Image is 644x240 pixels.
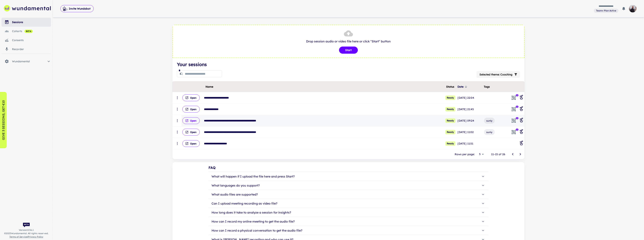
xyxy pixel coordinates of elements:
[519,129,524,135] div: Coaching
[445,130,455,134] span: Ready
[445,118,455,123] span: Ready
[629,5,636,12] img: photoURL
[457,84,468,89] span: Date
[515,128,519,131] span: 1
[212,201,277,206] p: Can I upload meeting recording as video file?
[2,45,51,54] a: recorder
[172,81,524,149] div: scrollable content
[519,95,524,101] div: Coaching
[209,226,488,235] button: How can I record a physical conversation to get the audio file?
[177,61,520,68] h4: Your sessions
[182,117,200,124] button: Open
[519,106,524,112] div: Coaching
[209,190,488,199] button: What audio files are supported?
[182,129,200,135] button: Open
[595,9,618,12] span: Team+ Plan Active
[515,105,519,108] span: 1
[212,219,295,224] p: How can I record my online meeting to get the audio file?
[212,183,260,188] p: What languages do you support?
[484,84,490,89] span: Tags
[212,192,258,197] p: What audio files are supported?
[510,117,517,124] span: In cohort: Paul
[209,172,488,181] button: What will happen if I upload the file here and press Start?
[457,92,483,104] td: [DATE] 22:04
[519,118,524,123] div: Coaching
[60,5,94,12] button: Invite Wundabot
[519,141,524,146] div: Coaching
[206,84,213,89] span: Name
[9,235,27,238] a: Terms of Service
[2,18,51,27] a: sessions
[476,151,485,157] div: 5
[339,47,358,54] button: Start
[510,129,517,135] span: In cohort: Paul
[212,228,302,233] p: How can I record a physical conversation to get the audio file?
[484,130,495,134] span: sunly
[212,210,291,215] p: How long does it take to analyze a session for insights?
[24,30,33,33] span: beta
[445,96,455,100] span: Ready
[28,235,43,238] a: Privacy Policy
[510,106,517,113] span: In cohort: My client
[517,150,524,158] button: Go to next page
[4,232,49,235] span: © 2025 Wundamental. All rights reserved.
[445,141,455,146] span: Ready
[2,36,51,45] a: consents
[12,47,51,51] div: recorder
[457,115,483,126] td: [DATE] 09:24
[509,150,517,158] button: Go to previous page
[457,138,483,149] td: [DATE] 11:51
[212,174,295,179] p: What will happen if I upload the file here and press Start?
[12,29,51,33] div: cohorts
[209,165,488,170] div: FAQ
[177,39,520,44] p: Drop session audio or video file here or click "Start" button
[12,59,46,63] span: Wundamental
[445,107,455,111] span: Ready
[19,228,34,232] span: Version: 0.56.1
[594,8,618,13] a: View and manage your current plan and billing details.
[1,100,6,140] p: GIVE 3 SESSIONS, GET €10
[455,152,475,156] p: Rows per page:
[182,140,200,147] button: Open
[209,181,488,190] button: What languages do you support?
[60,5,94,12] span: Invite Wundabot to record a meeting
[12,20,51,24] div: sessions
[446,84,454,89] span: Status
[209,199,488,208] button: Can I upload meeting recording as video file?
[457,126,483,138] td: [DATE] 11:02
[182,106,200,113] button: Open
[2,27,51,36] a: cohorts beta
[209,217,488,226] button: How can I record my online meeting to get the audio file?
[515,117,519,120] span: 1
[491,152,505,156] p: 11–15 of 26
[2,57,51,66] div: Wundamental
[209,208,488,217] button: How long does it take to analyze a session for insights?
[510,94,517,101] span: In cohort: My client
[457,104,483,115] td: [DATE] 21:45
[476,71,520,78] button: Selected theme: Coaching
[484,119,495,123] span: sunly
[9,235,43,238] span: |
[594,9,618,12] span: View and manage your current plan and billing details.
[12,38,51,42] div: consents
[515,94,519,97] span: 1
[182,94,200,101] button: Open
